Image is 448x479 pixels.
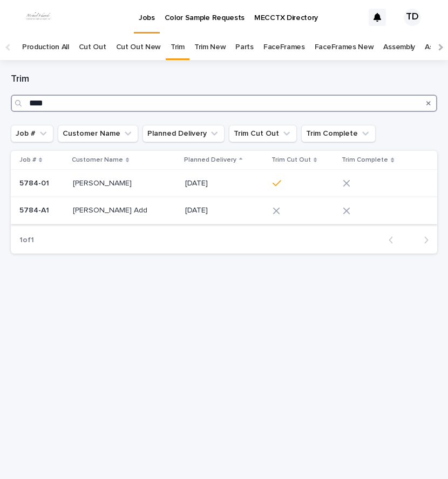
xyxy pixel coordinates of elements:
button: Trim Complete [301,125,376,142]
a: FaceFrames [263,35,305,60]
button: Trim Cut Out [229,125,297,142]
h1: Trim [11,73,437,86]
p: Planned Delivery [184,154,236,166]
p: Customer Name [72,154,123,166]
a: Assembly [383,35,415,60]
a: Cut Out New [116,35,161,60]
tr: 5784-015784-01 [PERSON_NAME][PERSON_NAME] [DATE] [11,170,437,197]
a: Parts [235,35,253,60]
a: Trim New [194,35,226,60]
a: FaceFrames New [315,35,374,60]
input: Search [11,95,437,112]
button: Back [380,235,409,245]
p: Trim Complete [342,154,388,166]
p: 1 of 1 [11,227,43,254]
p: Job # [19,154,36,166]
a: Cut Out [79,35,106,60]
p: 5784-A1 [19,204,51,215]
tr: 5784-A15784-A1 [PERSON_NAME] Add[PERSON_NAME] Add [DATE] [11,197,437,224]
p: [DATE] [185,179,264,188]
a: Trim [171,35,185,60]
img: dhEtdSsQReaQtgKTuLrt [22,6,55,28]
div: TD [404,9,421,26]
p: Trim Cut Out [271,154,311,166]
button: Customer Name [58,125,138,142]
p: [DATE] [185,206,264,215]
button: Job # [11,125,53,142]
p: 5784-01 [19,177,51,188]
a: Production All [22,35,69,60]
button: Next [409,235,437,245]
p: [PERSON_NAME] [73,177,134,188]
p: [PERSON_NAME] Add [73,204,150,215]
button: Planned Delivery [142,125,225,142]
